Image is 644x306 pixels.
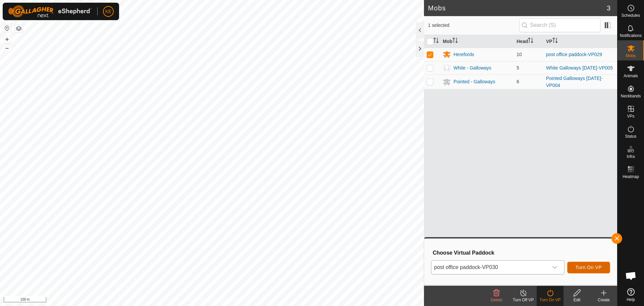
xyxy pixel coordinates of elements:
[517,65,519,71] span: 5
[453,78,495,85] div: Pointed - Galloways
[519,18,600,32] input: Search (S)
[452,39,458,44] p-sorticon: Activate to sort
[453,64,491,72] div: White - Galloways
[543,35,617,48] th: VP
[510,297,537,303] div: Turn Off VP
[552,39,558,44] p-sorticon: Activate to sort
[453,51,474,58] div: Herefords
[546,52,602,57] a: post office paddock-VP029
[440,35,514,48] th: Mob
[491,298,502,302] span: Delete
[548,261,561,274] div: dropdown trigger
[627,298,635,302] span: Help
[626,54,636,58] span: Mobs
[546,65,613,71] a: White Galloways [DATE]-VP005
[620,34,642,38] span: Notifications
[546,76,603,88] a: Pointed Galloways [DATE]-VP004
[621,94,641,98] span: Neckbands
[219,297,238,303] a: Contact Us
[627,114,634,118] span: VPs
[8,5,92,17] img: Gallagher Logo
[621,13,640,17] span: Schedules
[590,297,617,303] div: Create
[3,44,11,52] button: –
[3,35,11,43] button: +
[3,24,11,32] button: Reset Map
[185,297,211,303] a: Privacy Policy
[433,250,610,256] h3: Choose Virtual Paddock
[563,297,590,303] div: Edit
[537,297,563,303] div: Turn On VP
[428,4,607,12] h2: Mobs
[514,35,543,48] th: Head
[623,175,639,179] span: Heatmap
[15,25,23,33] button: Map Layers
[576,265,602,270] span: Turn On VP
[105,8,112,15] span: KE
[517,79,519,84] span: 6
[627,155,635,159] span: Infra
[528,39,533,44] p-sorticon: Activate to sort
[433,39,439,44] p-sorticon: Activate to sort
[607,3,610,13] span: 3
[625,134,636,138] span: Status
[428,22,519,29] span: 1 selected
[624,74,638,78] span: Animals
[618,286,644,304] a: Help
[517,52,522,57] span: 10
[621,266,641,286] div: Open chat
[567,262,610,273] button: Turn On VP
[431,261,548,274] span: post office paddock-VP030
